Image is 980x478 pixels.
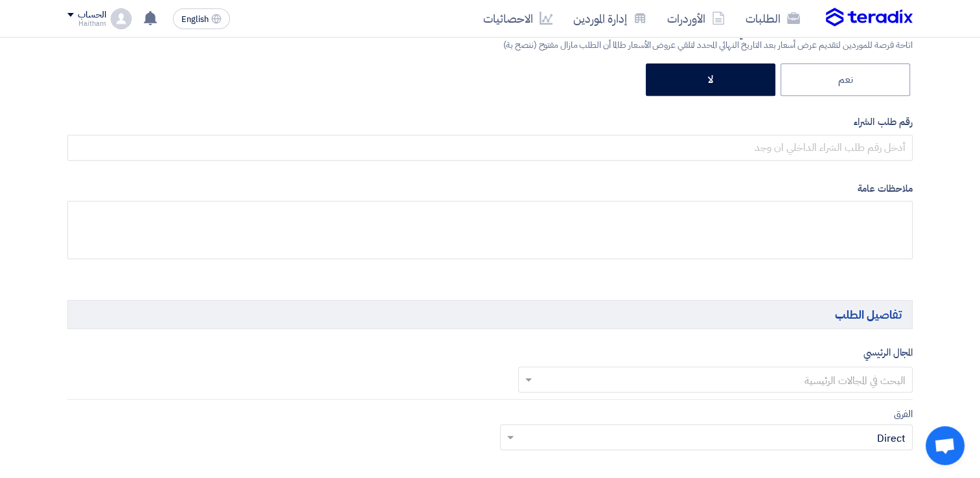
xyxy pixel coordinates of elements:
[657,3,735,34] a: الأوردرات
[563,3,657,34] a: إدارة الموردين
[893,407,913,422] label: الفرق
[67,115,913,130] label: رقم طلب الشراء
[473,3,563,34] a: الاحصائيات
[111,8,131,29] img: profile_test.png
[67,181,913,196] label: ملاحظات عامة
[67,20,106,27] div: Haitham
[67,135,913,161] input: أدخل رقم طلب الشراء الداخلي ان وجد
[646,63,775,96] label: لا
[826,8,913,27] img: Teradix logo
[926,426,964,465] div: Open chat
[863,345,913,360] label: المجال الرئيسي
[181,15,209,24] span: English
[173,8,230,29] button: English
[735,3,810,34] a: الطلبات
[67,300,913,329] h5: تفاصيل الطلب
[78,10,106,21] div: الحساب
[503,38,913,52] div: اتاحة فرصة للموردين لتقديم عرض أسعار بعد التاريخ النهائي المحدد لتلقي عروض الأسعار طالما أن الطلب...
[781,63,910,96] label: نعم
